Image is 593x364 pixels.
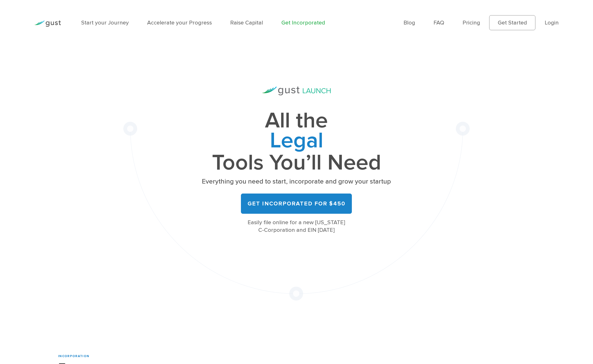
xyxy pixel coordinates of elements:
a: Login [545,19,559,26]
a: Raise Capital [230,19,263,26]
a: Accelerate your Progress [147,19,212,26]
h1: All the Tools You’ll Need [202,111,391,173]
div: INCORPORATION [58,354,240,359]
a: Pricing [463,19,480,26]
a: Get Incorporated [281,19,325,26]
a: Blog [404,19,415,26]
a: Get Started [489,15,535,30]
img: Gust Logo [34,20,61,27]
a: Get Incorporated for $450 [241,194,352,214]
div: Easily file online for a new [US_STATE] C-Corporation and EIN [DATE] [202,219,391,234]
a: Start your Journey [81,19,129,26]
span: Legal [202,131,391,153]
img: Gust Launch Logo [262,87,331,95]
p: Everything you need to start, incorporate and grow your startup [202,177,391,186]
a: FAQ [434,19,444,26]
